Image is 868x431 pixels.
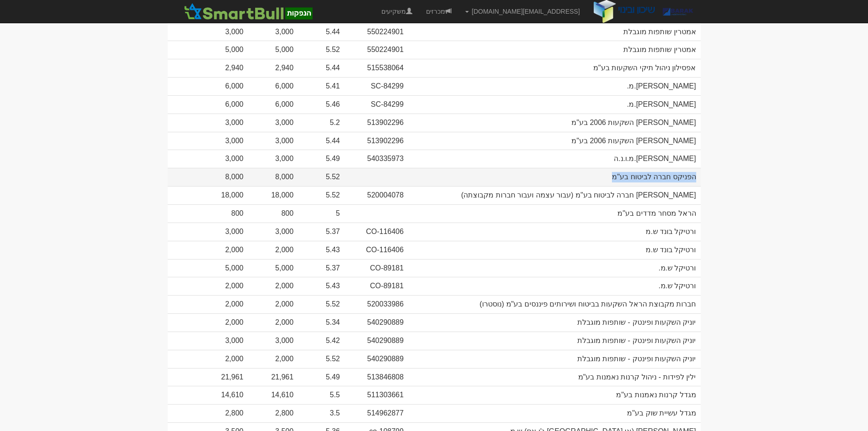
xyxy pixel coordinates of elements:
[168,114,248,132] td: 3,000
[344,368,408,386] td: 513846808
[298,313,344,332] td: 5.34
[168,150,248,168] td: 3,000
[168,132,248,150] td: 3,000
[344,23,408,41] td: 550224901
[168,259,248,277] td: 5,000
[344,350,408,368] td: 540290889
[408,204,701,223] td: הראל מסחר מדדים בע"מ
[248,168,298,186] td: 8,000
[298,41,344,59] td: 5.52
[168,95,248,114] td: 6,000
[408,114,701,132] td: [PERSON_NAME] השקעות 2006 בע"מ
[298,204,344,223] td: 5
[344,59,408,77] td: 515538064
[168,404,248,422] td: 2,800
[248,77,298,95] td: 6,000
[248,259,298,277] td: 5,000
[168,59,248,77] td: 2,940
[298,295,344,313] td: 5.52
[344,223,408,241] td: CO-116406
[408,186,701,204] td: [PERSON_NAME] חברה לביטוח בע"מ (עבור עצמה ועבור חברות מקבוצתה)
[408,132,701,150] td: [PERSON_NAME] השקעות 2006 בע"מ
[408,313,701,332] td: יוניק השקעות ופינטק - שותפות מוגבלת
[344,241,408,259] td: CO-116406
[168,41,248,59] td: 5,000
[248,204,298,223] td: 800
[298,277,344,295] td: 5.43
[248,150,298,168] td: 3,000
[298,186,344,204] td: 5.52
[344,332,408,350] td: 540290889
[298,368,344,386] td: 5.49
[344,95,408,114] td: SC-84299
[168,168,248,186] td: 8,000
[168,350,248,368] td: 2,000
[248,368,298,386] td: 21,961
[298,404,344,422] td: 3.5
[344,114,408,132] td: 513902296
[408,59,701,77] td: אפסילון ניהול תיקי השקעות בע"מ
[344,259,408,277] td: CO-89181
[298,259,344,277] td: 5.37
[248,241,298,259] td: 2,000
[168,186,248,204] td: 18,000
[248,277,298,295] td: 2,000
[168,23,248,41] td: 3,000
[168,241,248,259] td: 2,000
[298,241,344,259] td: 5.43
[248,41,298,59] td: 5,000
[168,77,248,95] td: 6,000
[344,313,408,332] td: 540290889
[168,368,248,386] td: 21,961
[408,41,701,59] td: אמטרין שותפות מוגבלת
[344,132,408,150] td: 513902296
[408,168,701,186] td: הפניקס חברה לביטוח בע"מ
[248,23,298,41] td: 3,000
[408,368,701,386] td: ילין לפידות - ניהול קרנות נאמנות בע"מ
[168,332,248,350] td: 3,000
[298,77,344,95] td: 5.41
[408,259,701,277] td: ורטיקל ש.מ.
[168,223,248,241] td: 3,000
[298,332,344,350] td: 5.42
[408,77,701,95] td: [PERSON_NAME].מ.
[248,386,298,404] td: 14,610
[408,223,701,241] td: ורטיקל בונד ש.מ
[298,23,344,41] td: 5.44
[344,77,408,95] td: SC-84299
[248,350,298,368] td: 2,000
[344,150,408,168] td: 540335973
[168,277,248,295] td: 2,000
[248,132,298,150] td: 3,000
[248,295,298,313] td: 2,000
[408,386,701,404] td: מגדל קרנות נאמנות בע"מ
[408,295,701,313] td: חברות מקבוצת הראל השקעות בביטוח ושירותים פיננסים בע"מ (נוסטרו)
[181,2,315,21] img: SmartBull Logo
[298,132,344,150] td: 5.44
[298,59,344,77] td: 5.44
[408,350,701,368] td: יוניק השקעות ופינטק - שותפות מוגבלת
[408,404,701,422] td: מגדל עשיית שוק בע"מ
[344,277,408,295] td: CO-89181
[408,332,701,350] td: יוניק השקעות ופינטק - שותפות מוגבלת
[408,95,701,114] td: [PERSON_NAME].מ.
[248,59,298,77] td: 2,940
[408,150,701,168] td: [PERSON_NAME].מ.ו.נ.ה
[248,313,298,332] td: 2,000
[298,168,344,186] td: 5.52
[344,186,408,204] td: 520004078
[168,386,248,404] td: 14,610
[408,241,701,259] td: ורטיקל בונד ש.מ
[408,23,701,41] td: אמטרין שותפות מוגבלת
[344,41,408,59] td: 550224901
[248,332,298,350] td: 3,000
[168,204,248,223] td: 800
[248,404,298,422] td: 2,800
[248,95,298,114] td: 6,000
[248,186,298,204] td: 18,000
[298,350,344,368] td: 5.52
[248,114,298,132] td: 3,000
[168,295,248,313] td: 2,000
[298,223,344,241] td: 5.37
[168,313,248,332] td: 2,000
